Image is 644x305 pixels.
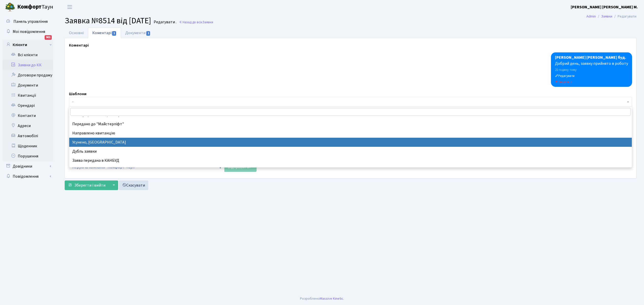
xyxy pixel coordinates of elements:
a: Адреси [3,121,53,131]
span: Таун [17,3,53,11]
small: Видалити [555,80,572,84]
label: Коментарі [69,42,89,48]
div: [PERSON_NAME] [PERSON_NAME] буд. [555,54,628,60]
a: Мої повідомлення901 [3,27,53,37]
a: Всі клієнти [3,50,53,60]
a: Договори продажу [3,70,53,80]
li: Редагувати [612,14,636,19]
a: Орендарі [3,100,53,111]
span: Панель управління [13,19,48,24]
a: Назад до всіхЗаявки [179,20,213,25]
span: Заявки [202,20,213,25]
a: Довідники [3,161,53,171]
nav: breadcrumb [579,11,644,22]
span: Зберегти і вийти [74,182,105,188]
span: - [69,97,632,107]
button: Переключити навігацію [63,3,76,11]
li: Заява передана в КАНБУД [69,156,632,165]
li: Передано до "Майстерліфт" [69,119,632,129]
a: Massive Kinetic [320,296,343,301]
a: Редагувати [555,73,575,78]
a: Видалити [555,79,572,85]
small: 21 годину тому [555,68,577,72]
a: Документи [3,80,53,90]
a: Основні [65,28,88,38]
div: Розроблено . [300,296,344,301]
body: Rich Text Area. Press ALT-0 for help. [4,4,559,10]
span: 1 [112,31,116,36]
span: 1 [146,31,150,36]
a: Заявки [601,14,612,19]
a: Клієнти [3,40,53,50]
a: Повідомлення [3,171,53,181]
li: Направлено квитанцію [69,129,632,138]
span: - [72,99,626,104]
a: Контакти [3,111,53,121]
a: Скасувати [119,180,148,190]
a: Щоденник [3,141,53,151]
a: Заявки до КК [3,60,53,70]
li: Усунено, [GEOGRAPHIC_DATA] [69,138,632,147]
span: Мої повідомлення [13,29,45,34]
a: Порушення [3,151,53,161]
a: Коментарі [88,28,121,38]
div: Добрий день, заявку прийнято в роботу [555,60,628,67]
b: Комфорт [17,3,42,11]
a: Квитанції [3,90,53,100]
label: Шаблони [69,91,86,97]
div: 901 [45,35,52,40]
img: logo.png [5,2,15,12]
button: Зберегти і вийти [65,180,109,190]
a: [PERSON_NAME] [PERSON_NAME] М. [571,4,638,10]
span: Заявка №8514 від [DATE] [65,15,151,27]
li: Таку послугу не надаємо [69,165,632,174]
a: Документи [121,28,155,38]
a: Admin [586,14,596,19]
a: Автомобілі [3,131,53,141]
a: Панель управління [3,16,53,27]
small: Редагувати . [153,20,176,25]
li: Дубль заявки [69,147,632,156]
small: Редагувати [555,74,575,78]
